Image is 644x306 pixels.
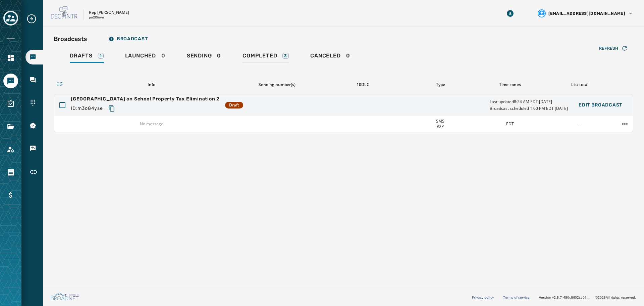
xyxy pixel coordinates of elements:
span: Sending [187,52,212,59]
a: Navigate to Inbox [25,73,43,87]
a: Navigate to Files [3,119,18,134]
a: Navigate to Billing [3,188,18,203]
span: Edit Broadcast [579,102,622,108]
h2: Broadcasts [54,34,87,44]
span: Broadcast [109,36,148,42]
a: Drafts1 [64,49,109,64]
span: Canceled [310,52,340,59]
span: SMS [436,119,444,124]
button: Toggle account select drawer [3,11,18,26]
a: Navigate to Home [3,51,18,65]
a: Launched0 [120,49,171,64]
a: Navigate to Keywords & Responders [25,141,43,156]
a: Navigate to Sending Numbers [25,95,43,110]
a: Navigate to Orders [3,165,18,180]
span: Last updated 8:24 AM EDT [DATE] [490,99,568,104]
span: Completed [243,52,277,59]
span: [EMAIL_ADDRESS][DOMAIN_NAME] [548,11,625,16]
span: [GEOGRAPHIC_DATA] on School Property Tax Elimination 2 [71,96,220,102]
p: Rep [PERSON_NAME] [89,10,129,15]
span: No message [140,121,163,127]
span: Draft [229,102,239,108]
a: Sending0 [181,49,226,64]
div: - [547,121,611,127]
button: User settings [535,7,636,20]
a: Canceled0 [305,49,355,64]
button: Edit Broadcast [573,98,628,112]
div: 10DLC [323,82,403,87]
div: 1 [98,53,104,59]
div: Sending number(s) [237,82,317,87]
div: 0 [125,52,165,63]
span: Launched [125,52,156,59]
button: Town Hall on School Property Tax Elimination 2 action menu [620,119,630,129]
a: Navigate to Surveys [3,96,18,111]
p: pu2l56yn [89,15,104,20]
button: Expand sub nav menu [26,13,42,24]
div: Info [71,82,232,87]
span: v2.5.7_450cf6f02ca01d91e0dd0016ee612a244a52abf3 [552,295,590,300]
button: Refresh [594,43,633,54]
span: © 2025 All rights reserved. [595,295,636,300]
span: Version [539,295,590,300]
button: Broadcast [103,32,153,46]
div: 0 [187,52,221,63]
span: Drafts [70,52,93,59]
a: Navigate to Broadcasts [25,50,43,64]
div: Time zones [478,82,542,87]
a: Navigate to Messaging [3,74,18,88]
a: Navigate to Short Links [25,164,43,180]
div: Type [408,82,473,87]
div: List total [547,82,612,87]
a: Navigate to 10DLC Registration [25,118,43,133]
div: 0 [310,52,350,63]
div: 3 [282,53,289,59]
a: Navigate to Account [3,142,18,157]
a: Completed3 [237,49,294,64]
span: Refresh [599,46,619,51]
span: P2P [437,124,444,129]
button: Download Menu [504,7,516,19]
a: Privacy policy [472,295,494,300]
span: Broadcast scheduled 1:00 PM EDT [DATE] [490,106,568,111]
a: Terms of service [503,295,530,300]
span: ID: m3o84yse [71,105,103,112]
button: Copy text to clipboard [106,102,118,115]
div: EDT [478,121,542,127]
